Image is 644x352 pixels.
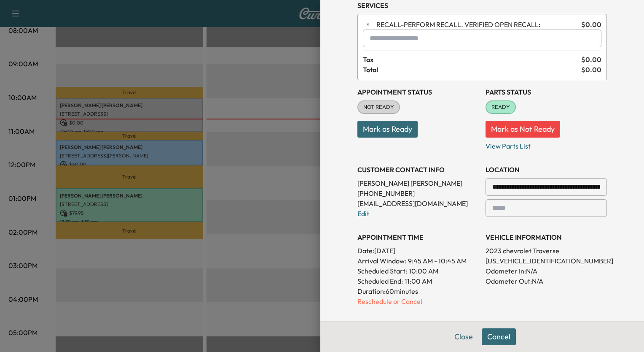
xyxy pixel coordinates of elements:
[486,266,607,276] p: Odometer In: N/A
[409,266,438,276] p: 10:00 AM
[486,165,607,175] h3: LOCATION
[357,286,479,296] p: Duration: 60 minutes
[357,188,479,198] p: [PHONE_NUMBER]
[357,296,479,306] p: Reschedule or Cancel
[486,276,607,286] p: Odometer Out: N/A
[357,87,479,97] h3: Appointment Status
[482,328,516,345] button: Cancel
[486,246,607,256] p: 2023 chevrolet Traverse
[357,0,607,11] h3: Services
[581,19,601,30] span: $ 0.00
[408,256,467,266] span: 9:45 AM - 10:45 AM
[357,246,479,256] p: Date: [DATE]
[581,65,601,75] span: $ 0.00
[357,178,479,188] p: [PERSON_NAME] [PERSON_NAME]
[486,232,607,242] h3: VEHICLE INFORMATION
[449,328,478,345] button: Close
[357,165,479,175] h3: CUSTOMER CONTACT INFO
[486,121,560,138] button: Mark as Not Ready
[486,138,607,151] p: View Parts List
[486,87,607,97] h3: Parts Status
[357,209,369,218] a: Edit
[357,320,479,330] h3: History
[357,276,403,286] p: Scheduled End:
[376,19,578,30] span: PERFORM RECALL. VERIFIED OPEN RECALL:
[486,103,515,111] span: READY
[357,232,479,242] h3: APPOINTMENT TIME
[581,54,601,65] span: $ 0.00
[405,276,432,286] p: 11:00 AM
[357,266,407,276] p: Scheduled Start:
[357,121,418,138] button: Mark as Ready
[357,198,479,208] p: [EMAIL_ADDRESS][DOMAIN_NAME]
[358,103,399,111] span: NOT READY
[363,65,581,75] span: Total
[486,256,607,266] p: [US_VEHICLE_IDENTIFICATION_NUMBER]
[486,320,607,330] h3: CONTACT CUSTOMER
[363,54,581,65] span: Tax
[357,256,479,266] p: Arrival Window:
